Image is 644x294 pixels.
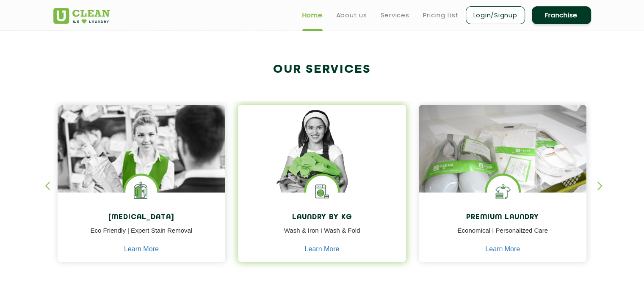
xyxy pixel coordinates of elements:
[64,214,219,222] h4: [MEDICAL_DATA]
[532,6,591,24] a: Franchise
[244,226,400,245] p: Wash & Iron I Wash & Fold
[238,105,406,217] img: a girl with laundry basket
[306,176,338,207] img: laundry washing machine
[244,214,400,222] h4: Laundry by Kg
[487,176,519,207] img: Shoes Cleaning
[419,105,587,217] img: laundry done shoes and clothes
[425,214,580,222] h4: Premium Laundry
[53,8,110,24] img: UClean Laundry and Dry Cleaning
[305,245,340,253] a: Learn More
[485,245,520,253] a: Learn More
[302,10,323,20] a: Home
[124,245,159,253] a: Learn More
[466,6,525,24] a: Login/Signup
[64,226,219,245] p: Eco Friendly | Expert Stain Removal
[381,10,409,20] a: Services
[125,176,157,207] img: Laundry Services near me
[53,63,591,77] h2: Our Services
[423,10,459,20] a: Pricing List
[336,10,367,20] a: About us
[58,105,226,240] img: Drycleaners near me
[425,226,580,245] p: Economical I Personalized Care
